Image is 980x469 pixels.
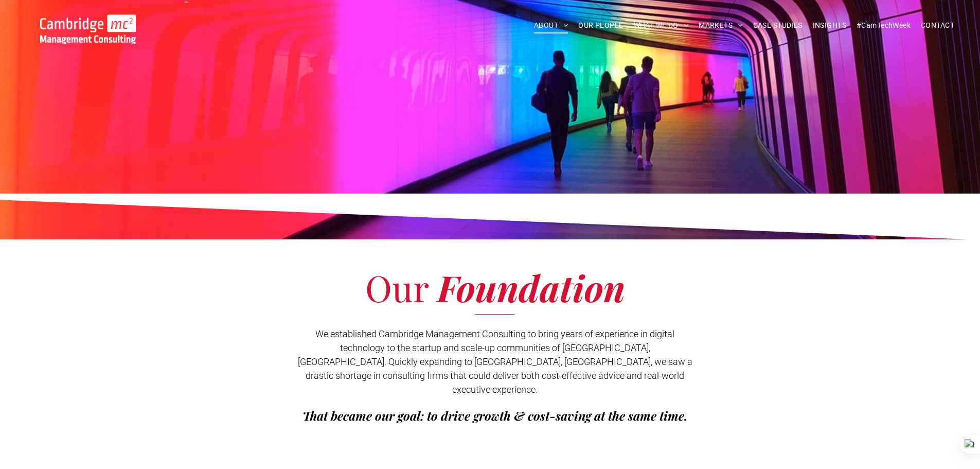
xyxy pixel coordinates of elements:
a: INSIGHTS [808,18,851,33]
a: MARKETS [693,18,747,33]
span: That became our goal: to drive growth & cost-saving at the same time. [302,407,688,424]
img: Cambridge MC Logo [40,14,136,44]
span: We established Cambridge Management Consulting to bring years of experience in digital technology... [298,328,692,395]
span: Our [365,263,429,311]
a: CASE STUDIES [748,18,808,33]
span: Foundation [437,263,625,311]
a: CONTACT [916,18,959,33]
a: ABOUT [529,18,574,33]
a: #CamTechWeek [851,18,916,33]
a: WHAT WE DO [629,18,694,33]
a: OUR PEOPLE [573,18,628,33]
